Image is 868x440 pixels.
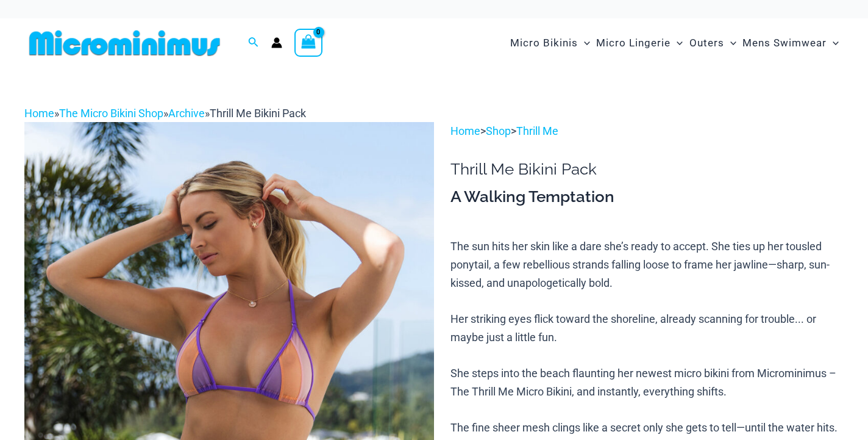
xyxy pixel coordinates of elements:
h1: Thrill Me Bikini Pack [450,160,844,179]
a: Shop [486,124,511,137]
span: Menu Toggle [578,27,590,59]
span: Micro Bikinis [510,27,578,59]
p: > > [450,122,844,140]
span: Outers [689,27,724,59]
a: OutersMenu ToggleMenu Toggle [686,24,739,62]
span: Menu Toggle [671,27,683,59]
a: Archive [168,107,205,120]
span: Thrill Me Bikini Pack [210,107,306,120]
a: Search icon link [248,35,259,51]
span: Mens Swimwear [742,27,827,59]
a: The Micro Bikini Shop [59,107,163,120]
nav: Site Navigation [505,23,844,63]
h3: A Walking Temptation [450,187,844,207]
a: Home [24,107,54,120]
img: MM SHOP LOGO FLAT [24,29,225,57]
a: Home [450,124,480,137]
a: Thrill Me [516,124,558,137]
a: Account icon link [271,37,282,48]
span: Micro Lingerie [596,27,671,59]
a: Micro LingerieMenu ToggleMenu Toggle [593,24,686,62]
span: » » » [24,107,306,120]
span: Menu Toggle [724,27,736,59]
a: View Shopping Cart, empty [294,29,322,57]
span: Menu Toggle [827,27,839,59]
a: Mens SwimwearMenu ToggleMenu Toggle [739,24,842,62]
a: Micro BikinisMenu ToggleMenu Toggle [507,24,593,62]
